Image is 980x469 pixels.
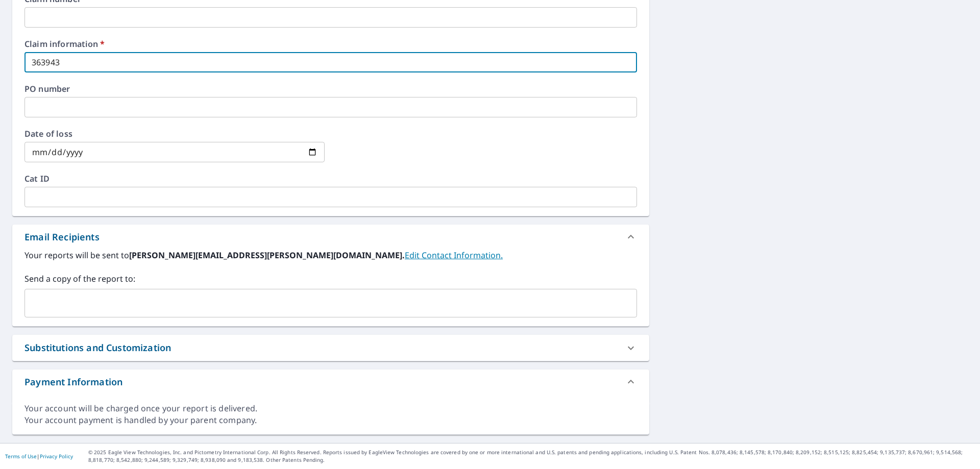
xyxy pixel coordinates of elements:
div: Payment Information [24,375,122,389]
div: Your account payment is handled by your parent company. [24,414,637,426]
label: Claim information [24,40,637,48]
label: PO number [24,85,637,93]
label: Your reports will be sent to [24,249,637,261]
p: | [5,453,73,459]
div: Substitutions and Customization [24,341,171,355]
div: Payment Information [12,369,649,394]
label: Send a copy of the report to: [24,273,637,285]
a: EditContactInfo [405,250,503,261]
label: Date of loss [24,130,325,138]
div: Substitutions and Customization [12,335,649,361]
div: Email Recipients [24,230,100,244]
b: [PERSON_NAME][EMAIL_ADDRESS][PERSON_NAME][DOMAIN_NAME]. [129,250,405,261]
div: Your account will be charged once your report is delivered. [24,403,637,414]
p: © 2025 Eagle View Technologies, Inc. and Pictometry International Corp. All Rights Reserved. Repo... [88,449,975,464]
label: Cat ID [24,175,637,183]
a: Privacy Policy [40,453,73,460]
div: Email Recipients [12,225,649,249]
a: Terms of Use [5,453,37,460]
